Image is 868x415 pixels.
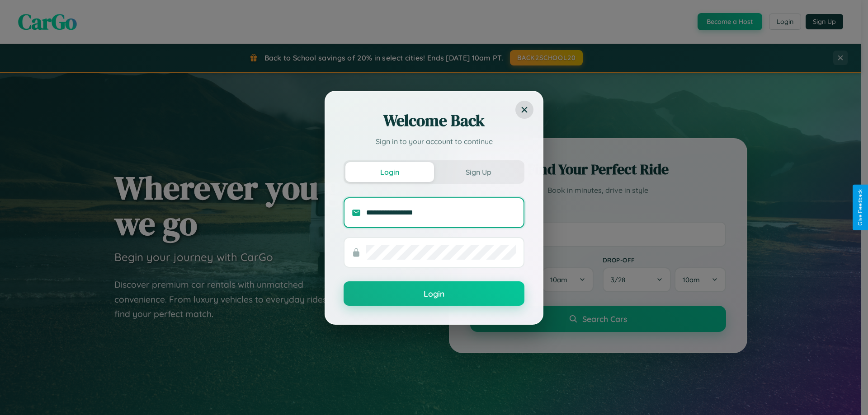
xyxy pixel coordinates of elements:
[344,110,524,131] h2: Welcome Back
[344,281,524,306] button: Login
[345,162,434,182] button: Login
[857,189,863,226] div: Give Feedback
[344,136,524,147] p: Sign in to your account to continue
[434,162,523,182] button: Sign Up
